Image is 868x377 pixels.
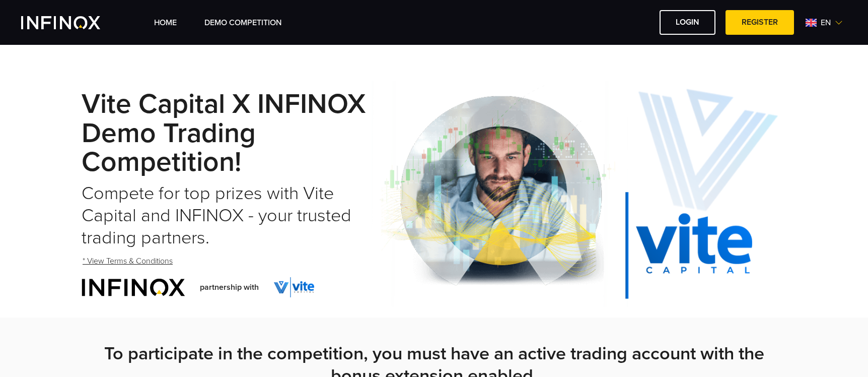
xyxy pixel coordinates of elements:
[82,182,372,249] h2: Compete for top prizes with Vite Capital and INFINOX - your trusted trading partners.
[82,88,366,179] strong: Vite Capital x INFINOX Demo Trading Competition!
[726,10,794,35] a: REGISTER
[204,17,281,29] a: Demo Competition
[817,17,835,29] span: en
[154,17,177,29] a: Home
[660,10,715,35] a: LOGIN
[21,16,124,29] a: INFINOX Vite
[82,249,174,274] a: * View Terms & Conditions
[200,281,259,293] span: partnership with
